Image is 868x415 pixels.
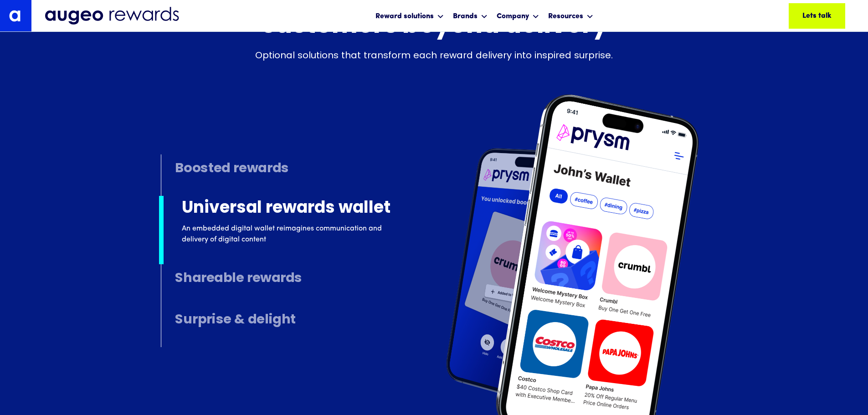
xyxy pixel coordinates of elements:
h4: Surprise & delight [175,313,296,328]
h4: Universal rewards wallet [182,200,390,218]
h4: Boosted rewards [175,162,289,177]
p: An embedded digital wallet reimagines communication and delivery of digital content [182,223,405,245]
div: Brands [453,11,478,22]
h4: Shareable rewards [175,272,302,287]
div: Reward solutions [373,4,446,28]
div: Brands [451,4,490,28]
div: Optional solutions that transform each reward delivery into inspired surprise. [255,49,613,61]
div: Company [497,11,529,22]
div: Resources [548,11,583,22]
div: Company [494,4,541,28]
div: Reward solutions [375,11,434,22]
div: Resources [546,4,596,28]
a: Lets talk [789,3,845,29]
